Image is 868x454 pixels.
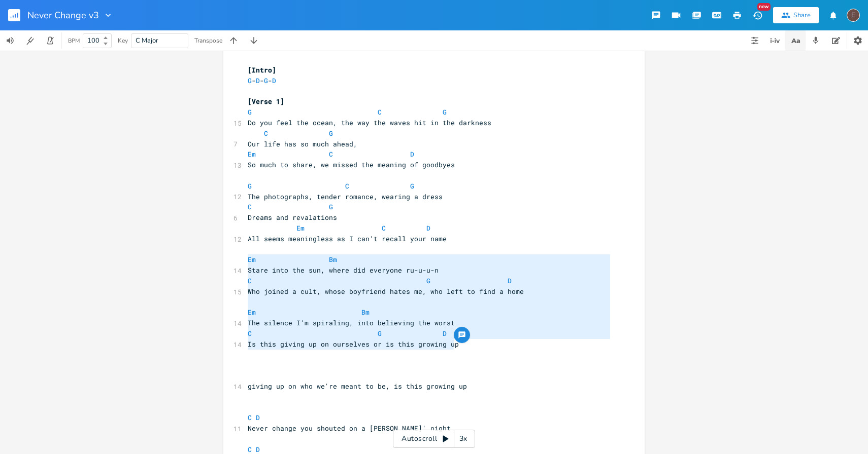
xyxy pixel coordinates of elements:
[793,11,811,20] div: Share
[410,181,414,191] span: G
[248,413,252,422] span: C
[248,266,439,275] span: Stare into the sun, where did everyone ru-u-u-n
[248,318,455,327] span: The silence I'm spiraling, into believing the worst
[248,276,252,285] span: C
[248,445,252,454] span: C
[248,76,252,85] span: G
[248,97,284,106] span: [Verse 1]
[847,4,860,27] button: E
[248,329,252,338] span: C
[248,234,447,243] span: All seems meaningless as I can't recall your name
[378,107,382,117] span: C
[248,287,524,296] span: Who joined a cult, whose boyfriend hates me, who left to find a home
[248,255,256,264] span: Em
[747,6,767,24] button: New
[773,7,819,23] button: Share
[256,445,260,454] span: D
[443,107,447,117] span: G
[847,9,860,22] div: edward
[443,329,447,338] span: D
[248,107,252,117] span: G
[264,76,268,85] span: G
[296,223,305,233] span: Em
[329,255,337,264] span: Bm
[248,424,451,433] span: Never change you shouted on a [PERSON_NAME]' night
[426,276,430,285] span: G
[329,202,333,211] span: G
[27,11,99,20] span: Never Change v3
[272,76,276,85] span: D
[378,329,382,338] span: G
[248,339,459,349] span: Is this giving up on ourselves or is this growing up
[410,149,414,159] span: D
[248,192,443,201] span: The photographs, tender romance, wearing a dress
[393,430,475,448] div: Autoscroll
[118,37,128,44] div: Key
[382,223,386,233] span: C
[248,139,357,148] span: Our life has so much ahead,
[248,76,280,85] span: - - -
[508,276,512,285] span: D
[248,65,276,74] span: [Intro]
[256,413,260,422] span: D
[426,223,430,233] span: D
[757,3,771,11] div: New
[248,160,455,169] span: So much to share, we missed the meaning of goodbyes
[68,38,80,44] div: BPM
[329,149,333,159] span: C
[248,308,256,317] span: Em
[248,202,252,211] span: C
[256,76,260,85] span: D
[264,129,268,138] span: C
[454,430,473,448] div: 3x
[248,382,467,391] span: giving up on who we're meant to be, is this growing up
[136,36,158,45] span: C Major
[329,129,333,138] span: G
[194,37,222,44] div: Transpose
[248,213,337,222] span: Dreams and revalations
[248,181,252,191] span: G
[248,149,256,159] span: Em
[361,308,370,317] span: Bm
[345,181,349,191] span: C
[248,118,491,127] span: Do you feel the ocean, the way the waves hit in the darkness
